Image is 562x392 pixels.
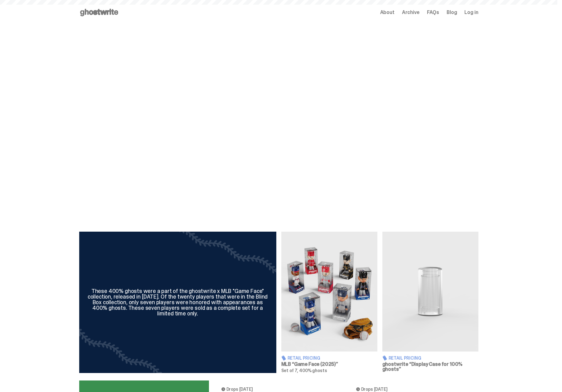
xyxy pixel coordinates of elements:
span: Drops [DATE] [361,387,388,392]
a: Display Case for 100% ghosts Retail Pricing [382,232,478,373]
a: FAQs [427,10,439,15]
span: Retail Pricing [389,356,421,360]
a: Game Face (2025) Retail Pricing [281,232,377,373]
a: Log in [464,10,478,15]
a: About [380,10,395,15]
span: Set of 7, 400% ghosts [281,368,327,373]
h3: ghostwrite “Display Case for 100% ghosts” [382,362,478,372]
img: Game Face (2025) [281,232,377,352]
a: Archive [402,10,419,15]
span: Retail Pricing [288,356,320,360]
span: Drops [DATE] [226,387,253,392]
img: Display Case for 100% ghosts [382,232,478,352]
a: Blog [447,10,457,15]
h3: MLB “Game Face (2025)” [281,362,377,367]
div: These 400% ghosts were a part of the ghostwrite x MLB "Game Face" collection, released in [DATE].... [87,288,269,316]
